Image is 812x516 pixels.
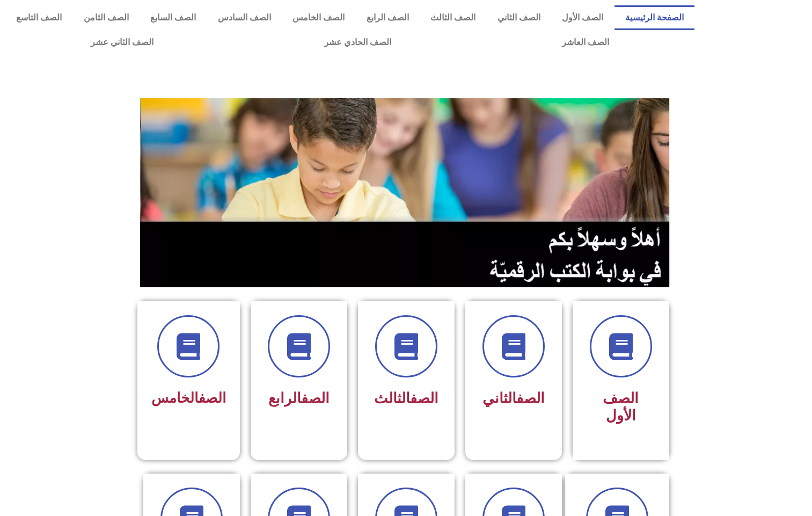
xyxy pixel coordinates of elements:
[5,30,239,55] a: الصف الثاني عشر
[420,5,487,30] a: الصف الثالث
[516,390,545,407] a: الصف
[410,390,438,407] a: الصف
[5,5,73,30] a: الصف التاسع
[487,5,552,30] a: الصف الثاني
[268,390,330,407] span: الرابع
[374,390,438,407] span: الثالث
[477,30,694,55] a: الصف العاشر
[603,390,639,424] span: الصف الأول
[356,5,420,30] a: الصف الرابع
[615,5,695,30] a: الصفحة الرئيسية
[199,390,226,406] a: الصف
[207,5,282,30] a: الصف السادس
[140,5,207,30] a: الصف السابع
[482,390,545,407] span: الثاني
[282,5,356,30] a: الصف الخامس
[551,5,615,30] a: الصف الأول
[301,390,330,407] a: الصف
[73,5,140,30] a: الصف الثامن
[239,30,477,55] a: الصف الحادي عشر
[151,390,226,406] span: الخامس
